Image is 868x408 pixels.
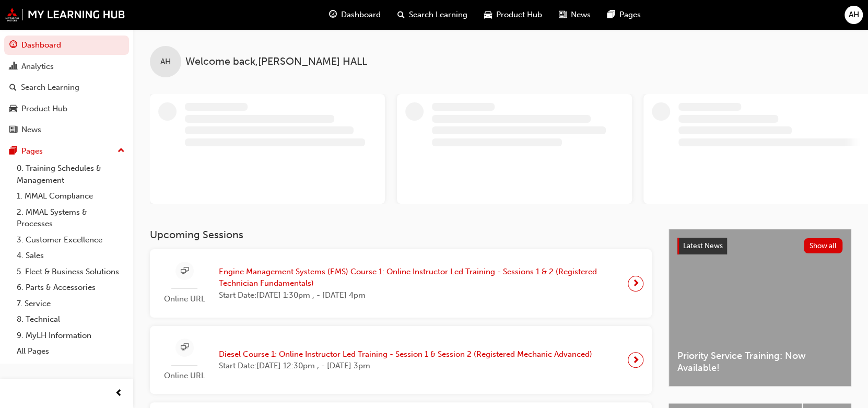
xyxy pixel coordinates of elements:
[4,33,129,142] button: DashboardAnalyticsSearch LearningProduct HubNews
[4,57,129,76] a: Analytics
[9,41,17,50] span: guage-icon
[13,311,129,328] a: 8. Technical
[5,8,125,21] img: mmal
[4,142,129,161] button: Pages
[476,4,550,26] a: car-iconProduct Hub
[4,120,129,139] a: News
[4,78,129,97] a: Search Learning
[4,36,129,55] a: Dashboard
[21,103,67,115] div: Product Hub
[13,279,129,296] a: 6. Parts & Accessories
[571,9,591,21] span: News
[619,9,641,21] span: Pages
[9,62,17,72] span: chart-icon
[9,147,17,156] span: pages-icon
[484,8,492,21] span: car-icon
[13,188,129,204] a: 1. MMAL Compliance
[160,56,171,68] span: AH
[219,289,619,301] span: Start Date: [DATE] 1:30pm , - [DATE] 4pm
[9,104,17,114] span: car-icon
[13,204,129,232] a: 2. MMAL Systems & Processes
[632,353,640,367] span: next-icon
[329,8,337,21] span: guage-icon
[9,83,17,92] span: search-icon
[559,8,567,21] span: news-icon
[599,4,649,26] a: pages-iconPages
[219,348,592,360] span: Diesel Course 1: Online Instructor Led Training - Session 1 & Session 2 (Registered Mechanic Adva...
[219,360,592,372] span: Start Date: [DATE] 12:30pm , - [DATE] 3pm
[550,4,599,26] a: news-iconNews
[632,276,640,291] span: next-icon
[397,8,405,21] span: search-icon
[118,144,125,158] span: up-icon
[13,296,129,312] a: 7. Service
[13,248,129,264] a: 4. Sales
[21,81,79,94] div: Search Learning
[13,264,129,280] a: 5. Fleet & Business Solutions
[181,265,189,278] span: sessionType_ONLINE_URL-icon
[607,8,615,21] span: pages-icon
[341,9,381,21] span: Dashboard
[219,266,619,289] span: Engine Management Systems (EMS) Course 1: Online Instructor Led Training - Sessions 1 & 2 (Regist...
[13,328,129,344] a: 9. MyLH Information
[496,9,542,21] span: Product Hub
[158,258,643,309] a: Online URLEngine Management Systems (EMS) Course 1: Online Instructor Led Training - Sessions 1 &...
[13,343,129,359] a: All Pages
[158,370,210,382] span: Online URL
[677,350,842,374] span: Priority Service Training: Now Available!
[321,4,389,26] a: guage-iconDashboard
[844,6,863,24] button: AH
[683,241,723,250] span: Latest News
[21,61,54,73] div: Analytics
[677,238,842,254] a: Latest NewsShow all
[158,293,210,305] span: Online URL
[13,232,129,248] a: 3. Customer Excellence
[181,341,189,354] span: sessionType_ONLINE_URL-icon
[21,124,41,136] div: News
[185,56,367,68] span: Welcome back , [PERSON_NAME] HALL
[668,229,851,387] a: Latest NewsShow allPriority Service Training: Now Available!
[21,145,43,157] div: Pages
[158,334,643,386] a: Online URLDiesel Course 1: Online Instructor Led Training - Session 1 & Session 2 (Registered Mec...
[4,99,129,119] a: Product Hub
[849,9,859,21] span: AH
[9,125,17,135] span: news-icon
[150,229,652,241] h3: Upcoming Sessions
[115,387,123,400] span: prev-icon
[409,9,467,21] span: Search Learning
[389,4,476,26] a: search-iconSearch Learning
[804,238,843,253] button: Show all
[13,160,129,188] a: 0. Training Schedules & Management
